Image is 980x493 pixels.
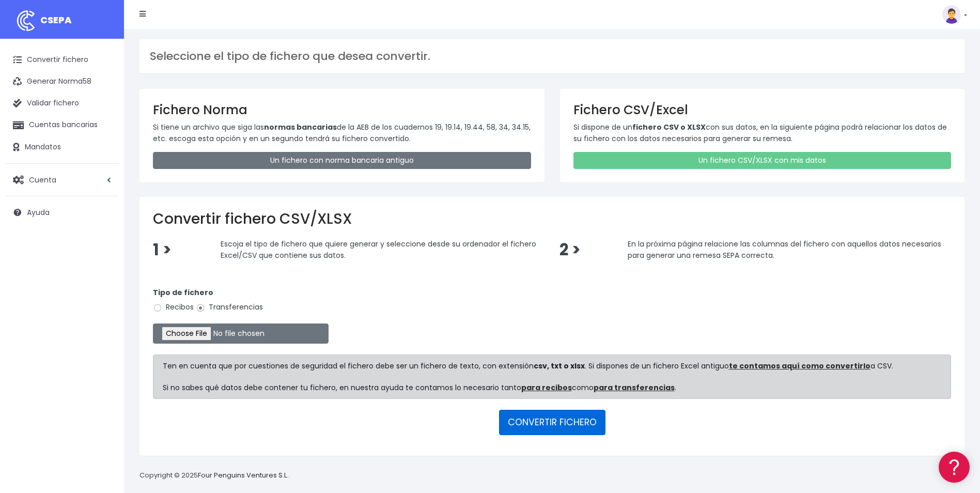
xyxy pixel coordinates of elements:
a: Generar Norma58 [5,71,119,93]
h2: Convertir fichero CSV/XLSX [153,210,951,228]
a: te contamos aquí como convertirlo [729,361,870,371]
a: Ayuda [5,202,119,223]
p: Si tiene un archivo que siga las de la AEB de los cuadernos 19, 19.14, 19.44, 58, 34, 34.15, etc.... [153,121,531,145]
button: CONVERTIR FICHERO [499,410,605,435]
strong: fichero CSV o XLSX [632,122,706,132]
div: Ten en cuenta que por cuestiones de seguridad el fichero debe ser un fichero de texto, con extens... [153,355,951,399]
a: para recibos [521,382,572,393]
h3: Seleccione el tipo de fichero que desea convertir. [150,50,954,63]
p: Si dispone de un con sus datos, en la siguiente página podrá relacionar los datos de su fichero c... [573,121,952,145]
span: Cuenta [29,174,56,184]
a: Four Penguins Ventures S.L. [198,470,288,480]
a: Un fichero con norma bancaria antiguo [153,152,531,169]
a: Un fichero CSV/XLSX con mis datos [573,152,952,169]
span: 2 > [559,239,581,261]
img: profile [942,5,961,24]
h3: Fichero CSV/Excel [573,102,952,117]
a: para transferencias [594,382,675,393]
strong: csv, txt o xlsx [534,361,585,371]
span: 1 > [153,239,172,261]
img: logo [13,8,39,34]
h3: Fichero Norma [153,102,531,117]
a: Convertir fichero [5,49,119,71]
a: Mandatos [5,136,119,158]
span: CSEPA [40,13,72,26]
strong: Tipo de fichero [153,287,213,298]
span: Ayuda [27,207,50,218]
span: Escoja el tipo de fichero que quiere generar y seleccione desde su ordenador el fichero Excel/CSV... [221,239,536,260]
label: Transferencias [196,302,263,313]
label: Recibos [153,302,194,313]
a: Validar fichero [5,93,119,114]
a: Cuenta [5,169,119,191]
span: En la próxima página relacione las columnas del fichero con aquellos datos necesarios para genera... [628,239,941,260]
a: Cuentas bancarias [5,114,119,136]
strong: normas bancarias [264,122,337,132]
p: Copyright © 2025 . [139,470,290,481]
